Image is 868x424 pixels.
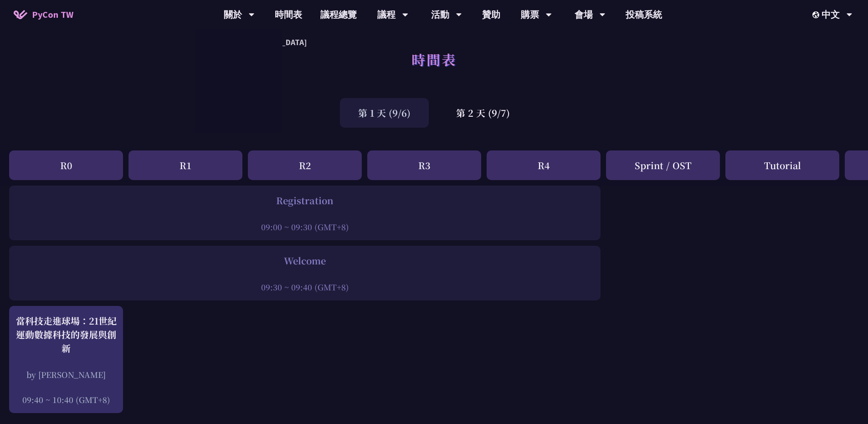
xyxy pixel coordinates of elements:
[606,150,720,180] div: Sprint / OST
[14,10,27,19] img: Home icon of PyCon TW 2025
[812,11,822,18] img: Locale Icon
[14,221,596,233] div: 09:00 ~ 09:30 (GMT+8)
[5,3,82,26] a: PyCon TW
[487,150,601,180] div: R4
[340,98,429,128] div: 第 1 天 (9/6)
[14,314,118,405] a: 當科技走進球場：21世紀運動數據科技的發展與創新 by [PERSON_NAME] 09:40 ~ 10:40 (GMT+8)
[14,194,596,207] div: Registration
[14,314,118,355] div: 當科技走進球場：21世紀運動數據科技的發展與創新
[438,98,528,128] div: 第 2 天 (9/7)
[725,150,839,180] div: Tutorial
[14,254,596,268] div: Welcome
[128,150,242,180] div: R1
[248,150,362,180] div: R2
[9,150,123,180] div: R0
[14,369,118,380] div: by [PERSON_NAME]
[195,31,282,53] a: PyCon [GEOGRAPHIC_DATA]
[367,150,481,180] div: R3
[411,46,457,73] h1: 時間表
[14,394,118,405] div: 09:40 ~ 10:40 (GMT+8)
[32,8,73,21] span: PyCon TW
[14,281,596,293] div: 09:30 ~ 09:40 (GMT+8)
